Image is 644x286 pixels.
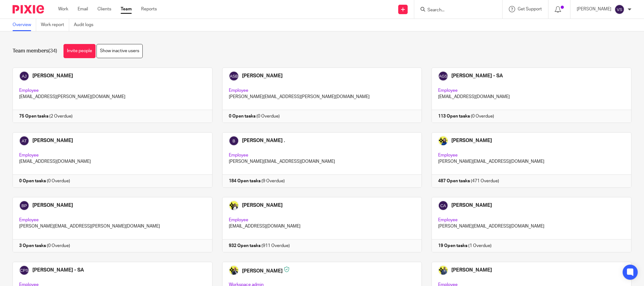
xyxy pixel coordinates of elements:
h1: Team members [13,48,57,54]
a: Overview [13,19,36,31]
a: Clients [97,6,111,12]
a: Work [58,6,68,12]
a: Reports [141,6,157,12]
a: Work report [41,19,69,31]
a: Show inactive users [96,44,143,58]
img: Pixie [13,5,44,14]
a: Audit logs [74,19,98,31]
p: [PERSON_NAME] [577,6,611,12]
img: svg%3E [614,4,625,14]
span: (34) [48,48,57,53]
a: Email [78,6,88,12]
input: Search [427,8,483,13]
a: Team [121,6,132,12]
a: Invite people [63,44,96,58]
span: Get Support [518,7,542,11]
